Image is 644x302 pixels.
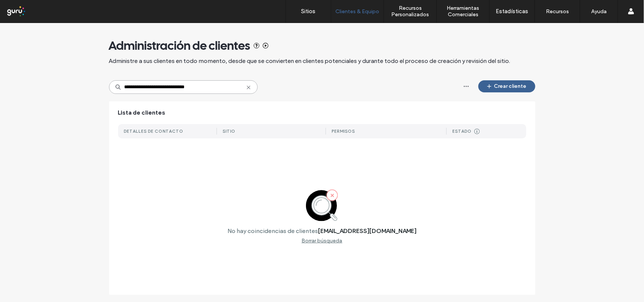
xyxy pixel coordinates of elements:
[546,8,569,15] label: Recursos
[332,129,355,134] div: Permisos
[109,57,510,65] span: Administre a sus clientes en todo momento, desde que se convierten en clientes potenciales y dura...
[301,8,316,15] label: Sitios
[109,38,251,53] span: Administración de clientes
[118,109,166,117] span: Lista de clientes
[478,80,535,92] button: Crear cliente
[437,5,489,18] label: Herramientas Comerciales
[384,5,437,18] label: Recursos Personalizados
[223,129,236,134] div: Sitio
[318,227,417,235] label: [EMAIL_ADDRESS][DOMAIN_NAME]
[591,8,607,15] label: Ayuda
[227,227,318,235] label: No hay coincidencias de clientes
[302,238,343,244] div: Borrar búsqueda
[16,5,37,12] span: Ayuda
[453,129,472,134] div: Estado
[336,8,380,15] label: Clientes & Equipo
[496,8,529,15] label: Estadísticas
[124,129,184,134] div: DETALLES DE CONTACTO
